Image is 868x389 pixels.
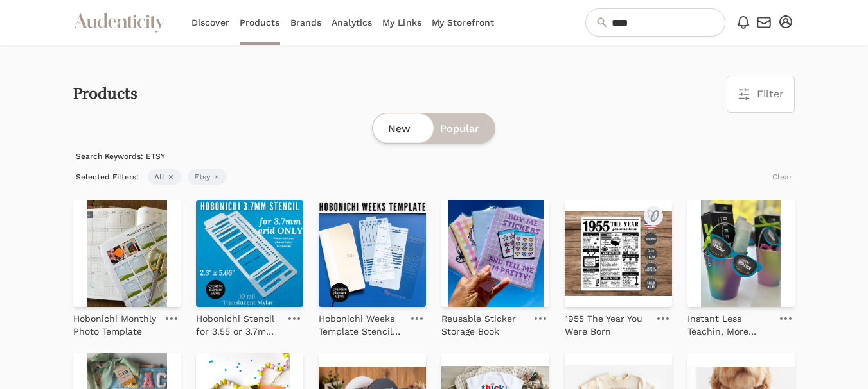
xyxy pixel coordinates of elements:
img: Reusable Sticker Storage Book [441,200,549,307]
img: Hobonichi Monthly Photo Template [73,200,181,307]
p: 1955 The Year You Were Born [565,312,649,338]
span: New [388,121,411,137]
a: Hobonichi Weeks Template Stencils for 3.55 Grid [319,307,403,338]
img: Hobonichi Weeks Template Stencils for 3.55 Grid [319,200,426,307]
span: Selected Filters: [73,169,141,185]
span: Etsy [188,169,227,185]
p: Hobonichi Weeks Template Stencils for 3.55 Grid [319,312,403,338]
span: All [148,169,181,185]
img: 1955 The Year You Were Born [565,200,672,307]
a: 1955 The Year You Were Born [565,307,649,338]
p: Search Keywords: ETSY [73,149,795,164]
p: Hobonichi Monthly Photo Template [73,312,157,338]
h2: Products [73,85,137,103]
span: Popular [440,121,479,137]
p: Instant Less Teachin, More Beachin Teacher Printable Tags [687,312,772,338]
p: Hobonichi Stencil for 3.55 or 3.7mm Grid [196,312,280,338]
a: Hobonichi Monthly Photo Template [73,307,157,338]
img: Instant Less Teachin, More Beachin Teacher Printable Tags [687,200,795,307]
a: Reusable Sticker Storage Book [441,307,526,338]
button: Clear [770,169,795,185]
a: Instant Less Teachin, More Beachin Teacher Printable Tags [687,307,772,338]
img: Hobonichi Stencil for 3.55 or 3.7mm Grid [196,200,303,307]
span: Filter [757,87,784,102]
button: Filter [727,76,794,112]
a: Hobonichi Stencil for 3.55 or 3.7mm Grid [196,307,280,338]
p: Reusable Sticker Storage Book [441,312,526,338]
